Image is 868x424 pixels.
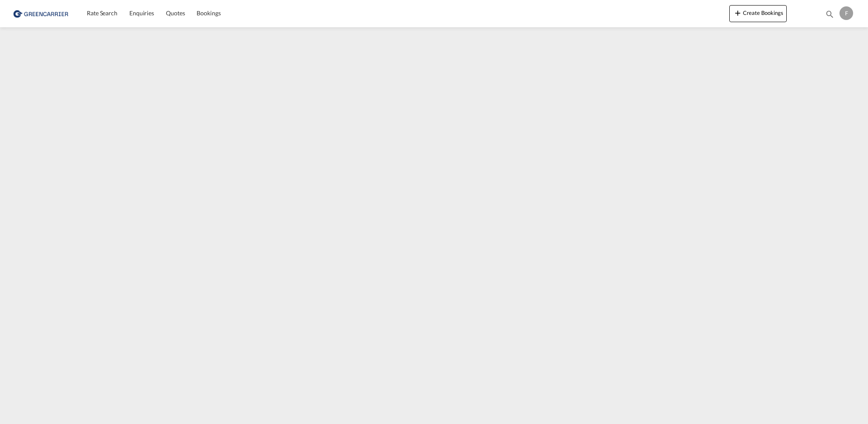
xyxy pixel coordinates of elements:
div: icon-magnify [825,9,834,22]
span: Bookings [197,9,220,17]
span: Rate Search [87,9,117,17]
span: Enquiries [129,9,154,17]
div: F [839,6,853,20]
md-icon: icon-magnify [825,9,834,19]
img: 1378a7308afe11ef83610d9e779c6b34.png [13,4,70,23]
md-icon: icon-plus 400-fg [733,8,743,18]
button: icon-plus 400-fgCreate Bookings [729,5,787,22]
span: Quotes [166,9,185,17]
